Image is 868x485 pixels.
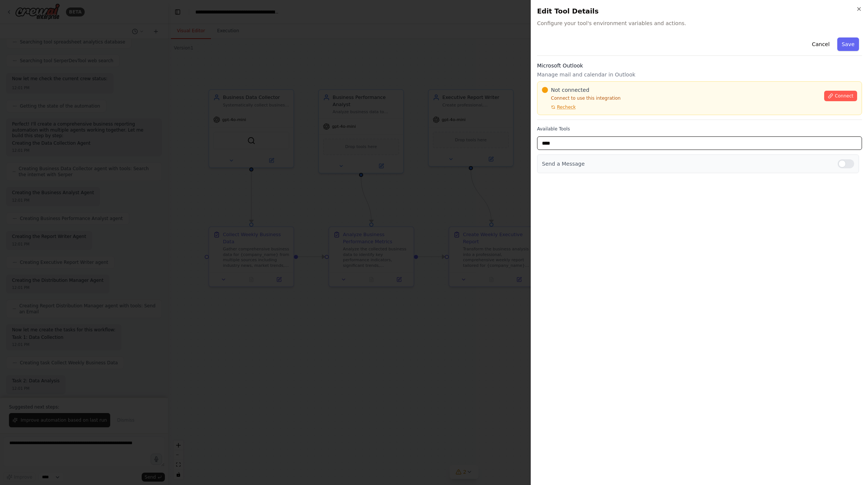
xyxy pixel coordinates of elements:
[557,104,576,110] span: Recheck
[537,6,862,16] h2: Edit Tool Details
[542,104,576,110] button: Recheck
[807,37,834,51] button: Cancel
[537,71,862,78] p: Manage mail and calendar in Outlook
[551,86,589,94] span: Not connected
[835,93,853,99] span: Connect
[542,160,832,168] p: Send a Message
[824,91,857,101] button: Connect
[837,37,859,51] button: Save
[537,62,862,69] h3: Microsoft Outlook
[542,95,820,101] p: Connect to use this integration
[537,19,862,27] span: Configure your tool's environment variables and actions.
[537,126,862,132] label: Available Tools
